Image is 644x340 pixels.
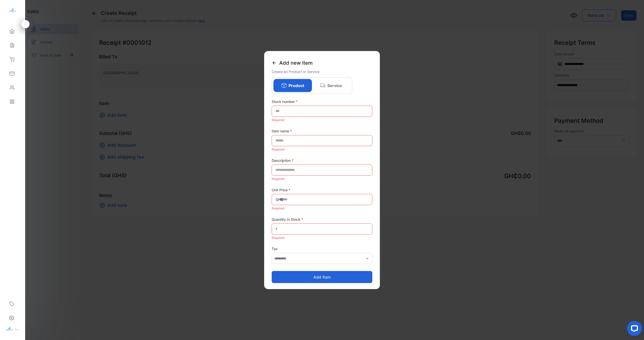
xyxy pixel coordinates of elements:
p: Required [272,205,372,211]
label: Item name [272,128,372,133]
p: Required [272,146,372,153]
label: Quantity In Stock [272,216,372,222]
span: Create an Product or Service [272,69,319,73]
label: Tax [272,246,372,251]
label: Description [272,158,372,163]
button: Add item [272,271,372,283]
img: logo [9,7,16,14]
p: Required [272,234,372,241]
span: GH₵ [276,197,283,202]
p: Product [289,82,304,88]
span: Add new item [279,59,313,66]
p: Service [327,82,342,88]
p: Required [272,175,372,182]
label: Unit Price [272,187,372,192]
img: profile [6,325,13,333]
p: Required [272,117,372,123]
iframe: LiveChat chat widget [623,319,644,340]
label: Stock number [272,99,372,104]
